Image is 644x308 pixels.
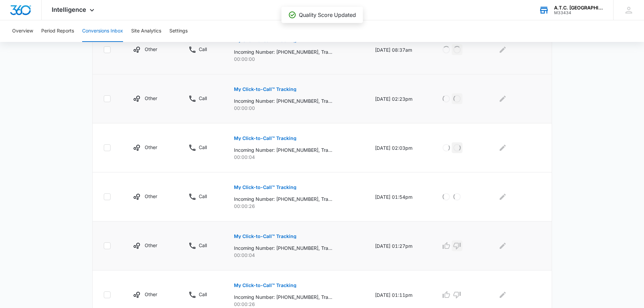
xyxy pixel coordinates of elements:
[299,11,356,19] p: Quality Score Updated
[234,244,332,252] p: Incoming Number: [PHONE_NUMBER], Tracking Number: [PHONE_NUMBER], Ring To: [PHONE_NUMBER], Caller...
[367,74,433,123] td: [DATE] 02:23pm
[234,153,359,161] p: 00:00:04
[367,25,433,74] td: [DATE] 08:37am
[234,97,332,104] p: Incoming Number: [PHONE_NUMBER], Tracking Number: [PHONE_NUMBER], Ring To: [PHONE_NUMBER], Caller...
[145,242,157,249] p: Other
[234,277,296,293] button: My Click-to-Call™ Tracking
[234,228,296,244] button: My Click-to-Call™ Tracking
[497,240,508,251] button: Edit Comments
[234,130,296,146] button: My Click-to-Call™ Tracking
[234,195,332,203] p: Incoming Number: [PHONE_NUMBER], Tracking Number: [PHONE_NUMBER], Ring To: [PHONE_NUMBER], Caller...
[234,293,332,301] p: Incoming Number: [PHONE_NUMBER], Tracking Number: [PHONE_NUMBER], Ring To: [PHONE_NUMBER], Caller...
[145,95,157,102] p: Other
[234,203,359,210] p: 00:00:26
[367,172,433,221] td: [DATE] 01:54pm
[234,81,296,97] button: My Click-to-Call™ Tracking
[234,252,359,259] p: 00:00:04
[41,20,74,42] button: Period Reports
[12,20,33,42] button: Overview
[169,20,188,42] button: Settings
[234,179,296,195] button: My Click-to-Call™ Tracking
[145,144,157,151] p: Other
[199,291,207,298] p: Call
[234,104,359,112] p: 00:00:00
[234,283,296,288] p: My Click-to-Call™ Tracking
[234,87,296,92] p: My Click-to-Call™ Tracking
[234,48,332,55] p: Incoming Number: [PHONE_NUMBER], Tracking Number: [PHONE_NUMBER], Ring To: [PHONE_NUMBER], Caller...
[145,291,157,298] p: Other
[234,55,359,63] p: 00:00:00
[497,44,508,55] button: Edit Comments
[554,10,603,15] div: account id
[199,95,207,102] p: Call
[367,123,433,172] td: [DATE] 02:03pm
[234,136,296,141] p: My Click-to-Call™ Tracking
[145,46,157,53] p: Other
[497,93,508,104] button: Edit Comments
[497,289,508,300] button: Edit Comments
[199,242,207,249] p: Call
[497,191,508,202] button: Edit Comments
[52,6,86,13] span: Intelligence
[234,185,296,190] p: My Click-to-Call™ Tracking
[234,146,332,153] p: Incoming Number: [PHONE_NUMBER], Tracking Number: [PHONE_NUMBER], Ring To: [PHONE_NUMBER], Caller...
[199,144,207,151] p: Call
[234,301,359,308] p: 00:00:26
[131,20,161,42] button: Site Analytics
[199,193,207,200] p: Call
[234,234,296,239] p: My Click-to-Call™ Tracking
[199,46,207,53] p: Call
[145,193,157,200] p: Other
[367,221,433,270] td: [DATE] 01:27pm
[554,5,603,10] div: account name
[497,142,508,153] button: Edit Comments
[82,20,123,42] button: Conversions Inbox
